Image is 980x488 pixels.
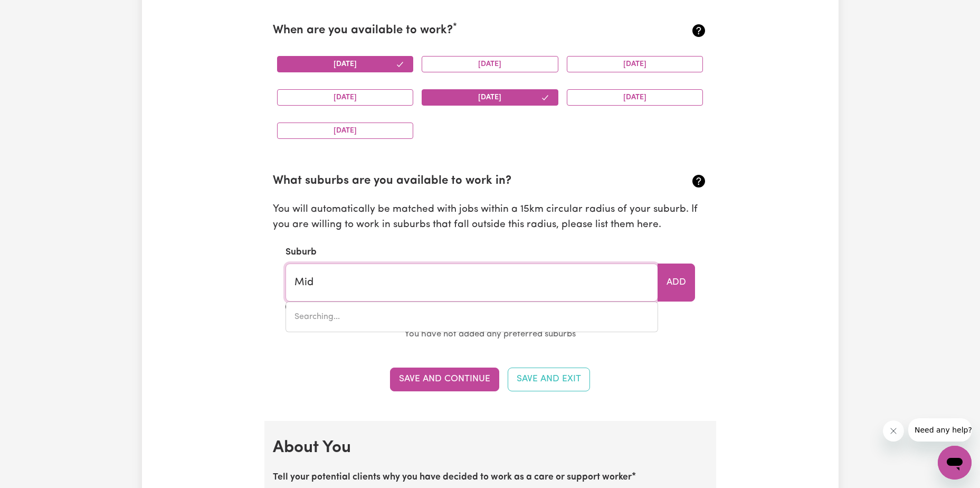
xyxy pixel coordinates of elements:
button: [DATE] [422,89,558,106]
button: [DATE] [277,56,414,72]
button: [DATE] [567,89,703,106]
label: Suburb [286,246,317,259]
div: menu-options [286,302,658,332]
iframe: Message from company [908,418,972,442]
input: e.g. North Bondi, New South Wales [286,264,658,302]
button: [DATE] [422,56,558,72]
h2: About You [273,438,708,458]
iframe: Button to launch messaging window [938,446,972,480]
h2: What suburbs are you available to work in? [273,174,635,189]
span: Need any help? [6,7,64,16]
small: You have not added any preferred suburbs [404,330,576,339]
h2: When are you available to work? [273,24,635,38]
button: [DATE] [277,89,414,106]
button: Add to preferred suburbs [658,264,695,302]
button: Save and Continue [390,368,499,391]
p: You will automatically be matched with jobs within a 15km circular radius of your suburb. If you ... [273,202,708,233]
label: Tell your potential clients why you have decided to work as a care or support worker [273,471,632,484]
button: [DATE] [277,123,414,139]
iframe: Close message [883,420,904,442]
button: [DATE] [567,56,703,72]
button: Save and Exit [508,368,590,391]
